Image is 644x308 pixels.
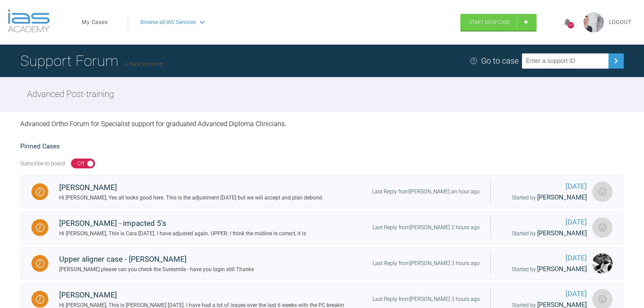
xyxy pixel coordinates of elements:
img: Waiting [36,259,44,268]
span: Start New Case [469,19,510,25]
span: [PERSON_NAME] [537,265,587,273]
img: Waiting [36,223,44,232]
img: profile.png [583,12,604,32]
a: Waiting[PERSON_NAME]Hi [PERSON_NAME], Yes all looks good here. This is the adjustment [DATE] but ... [20,175,624,208]
a: Start New Case [460,14,536,31]
div: Hi [PERSON_NAME], Yes all looks good here. This is the adjustment [DATE] but we will accept and p... [59,193,323,202]
div: 561 [568,22,574,28]
img: Eamon OReilly [592,182,613,202]
span: [DATE] [502,217,587,228]
img: David Birkin [592,253,613,274]
div: Last Reply from [PERSON_NAME] 3 hours ago [373,295,480,304]
div: Upper aligner case - [PERSON_NAME] [59,253,254,265]
h2: Pinned Cases [20,141,624,152]
a: WaitingUpper aligner case - [PERSON_NAME][PERSON_NAME] please can you check the Suresmile - have ... [20,247,624,280]
div: Last Reply from [PERSON_NAME] 3 hours ago [373,259,480,268]
a: My Cases [82,18,108,27]
img: logo-light.3e3ef733.png [8,9,50,32]
div: Off [77,159,84,168]
span: [PERSON_NAME] [537,193,587,201]
div: Subscribe to board [20,159,65,168]
div: Started by [502,264,587,275]
div: Hi [PERSON_NAME], This is Cara [DATE]. I have adjusted again. UPPER: I think the midline is corre... [59,229,306,238]
div: [PERSON_NAME] [59,289,344,301]
img: Waiting [36,295,44,304]
span: [DATE] [502,288,587,300]
img: Waiting [36,188,44,196]
div: Started by [502,192,587,203]
img: Eamon OReilly [592,217,613,238]
a: Waiting[PERSON_NAME] - impacted 5'sHi [PERSON_NAME], This is Cara [DATE]. I have adjusted again. ... [20,211,624,244]
div: Last Reply from [PERSON_NAME] an hour ago [372,187,480,196]
div: [PERSON_NAME] - impacted 5's [59,217,306,230]
div: Advanced Ortho Forum for Specialist support for graduated Advanced Diploma Clinicians. [20,112,624,136]
img: help.e70b9f3d.svg [470,57,478,65]
h2: Advanced Post-training [27,87,114,101]
span: [DATE] [502,181,587,192]
img: chevronRight.28bd32b0.svg [611,55,621,66]
a: Back to Home [125,61,162,67]
h1: Support Forum [20,49,162,73]
a: Logout [609,18,632,27]
span: Browse all IAS Services [140,18,196,27]
input: Enter a support ID [522,53,609,69]
span: [PERSON_NAME] [537,229,587,237]
div: [PERSON_NAME] [59,182,323,194]
span: [DATE] [502,253,587,264]
div: [PERSON_NAME] please can you check the Suresmile - have you login still Thanks [59,265,254,274]
div: Started by [502,228,587,239]
div: Last Reply from [PERSON_NAME] 2 hours ago [373,223,480,232]
div: Go to case [481,54,519,67]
